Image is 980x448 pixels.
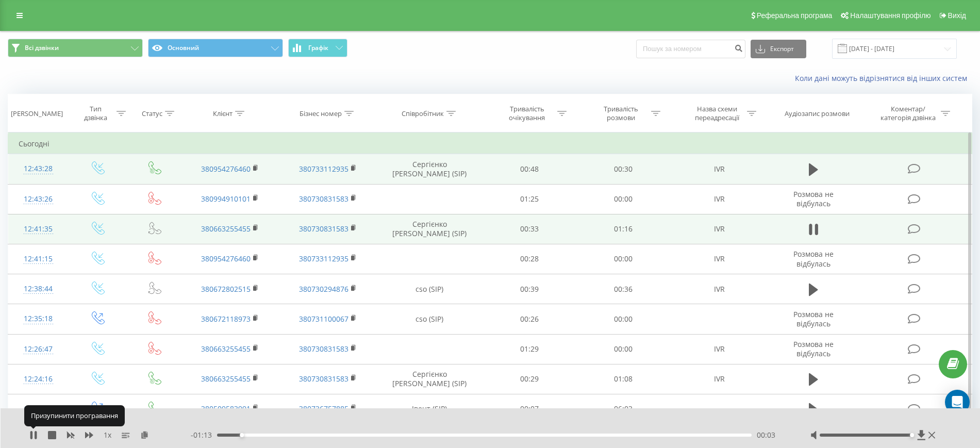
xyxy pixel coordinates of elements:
span: Реферальна програма [757,11,833,20]
div: 12:38:44 [19,279,58,299]
span: Розмова не відбулась [793,339,834,358]
td: 01:29 [483,334,577,364]
a: 380733112935 [299,164,348,174]
div: 12:24:16 [19,369,58,389]
td: IVR [671,214,769,244]
span: Розмова не відбулась [793,249,834,268]
div: Тривалість розмови [593,105,649,122]
a: 380730831583 [299,224,348,234]
a: 380730831583 [299,374,348,384]
span: 1 x [104,430,111,440]
a: 380733112935 [299,254,348,263]
td: Івент (SIP) [377,394,482,424]
a: 380663255455 [201,344,251,354]
a: 380672802515 [201,284,251,294]
td: 00:00 [576,184,671,214]
div: Коментар/категорія дзвінка [878,105,938,122]
td: 00:07 [483,394,577,424]
a: 380672118973 [201,314,251,324]
td: 00:26 [483,304,577,334]
a: 380509583991 [201,404,251,413]
span: - 01:13 [191,430,217,440]
div: 12:41:15 [19,249,58,269]
td: 01:16 [576,214,671,244]
a: 380954276460 [201,164,251,174]
div: 12:41:35 [19,219,58,239]
div: Назва схеми переадресації [689,105,744,122]
td: 00:39 [483,274,577,304]
a: 380954276460 [201,254,251,263]
a: 380730294876 [299,284,348,294]
span: Розмова не відбулась [793,309,834,328]
td: 00:00 [576,334,671,364]
button: Експорт [751,40,806,58]
div: 12:26:47 [19,339,58,359]
td: 00:36 [576,274,671,304]
td: 00:28 [483,244,577,274]
td: IVR [671,274,769,304]
td: Сергієнко [PERSON_NAME] (SIP) [377,154,482,184]
td: 00:00 [576,304,671,334]
a: 380994910101 [201,194,251,204]
div: Accessibility label [240,433,244,437]
td: Сергієнко [PERSON_NAME] (SIP) [377,364,482,394]
div: Клієнт [213,109,232,118]
a: 380663255455 [201,374,251,384]
button: Основний [148,39,283,57]
td: 00:00 [576,244,671,274]
div: Тип дзвінка [77,105,114,122]
a: 380730831583 [299,194,348,204]
td: IVR [671,364,769,394]
div: 12:43:26 [19,189,58,209]
div: Статус [142,109,162,118]
a: 380736757885 [299,404,348,413]
td: cso (SIP) [377,304,482,334]
div: Аудіозапис розмови [785,109,850,118]
td: Сьогодні [8,134,972,154]
a: 380730831583 [299,344,348,354]
span: Графік [308,44,328,52]
td: 00:33 [483,214,577,244]
td: IVR [671,334,769,364]
a: Коли дані можуть відрізнятися вiд інших систем [795,73,972,83]
td: cso (SIP) [377,274,482,304]
td: 00:29 [483,364,577,394]
span: Всі дзвінки [25,44,59,52]
td: IVR [671,244,769,274]
div: Accessibility label [910,433,914,437]
a: 380663255455 [201,224,251,234]
div: Бізнес номер [300,109,342,118]
td: 01:25 [483,184,577,214]
button: Графік [288,39,347,57]
div: 12:23:44 [19,399,58,419]
div: Призупинити програвання [24,405,125,426]
td: 00:30 [576,154,671,184]
div: [PERSON_NAME] [11,109,63,118]
a: 380731100067 [299,314,348,324]
div: Open Intercom Messenger [945,390,970,414]
td: Сергієнко [PERSON_NAME] (SIP) [377,214,482,244]
input: Пошук за номером [636,40,745,58]
span: 00:03 [757,430,775,440]
div: Тривалість очікування [500,105,555,122]
td: 01:08 [576,364,671,394]
button: Всі дзвінки [8,39,143,57]
div: Співробітник [402,109,444,118]
td: IVR [671,154,769,184]
span: Налаштування профілю [850,11,931,20]
span: Розмова не відбулась [793,189,834,208]
span: Вихід [948,11,966,20]
div: 12:35:18 [19,309,58,329]
td: 00:48 [483,154,577,184]
td: 06:03 [576,394,671,424]
td: IVR [671,184,769,214]
div: 12:43:28 [19,159,58,179]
